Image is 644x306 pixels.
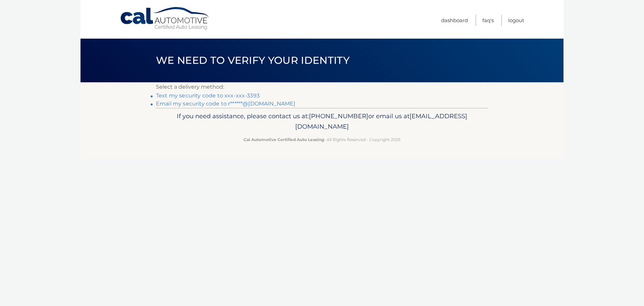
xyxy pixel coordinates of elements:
a: Email my security code to r******@[DOMAIN_NAME] [156,100,296,107]
a: Logout [508,15,524,26]
p: If you need assistance, please contact us at: or email us at [160,111,484,132]
span: We need to verify your identity [156,54,350,67]
a: Cal Automotive [120,7,210,31]
a: Text my security code to xxx-xxx-3393 [156,92,260,99]
a: FAQ's [482,15,494,26]
span: [PHONE_NUMBER] [309,112,368,120]
a: Dashboard [441,15,468,26]
strong: Cal Automotive Certified Auto Leasing [244,137,324,142]
p: - All Rights Reserved - Copyright 2025 [160,136,484,143]
p: Select a delivery method: [156,82,488,92]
